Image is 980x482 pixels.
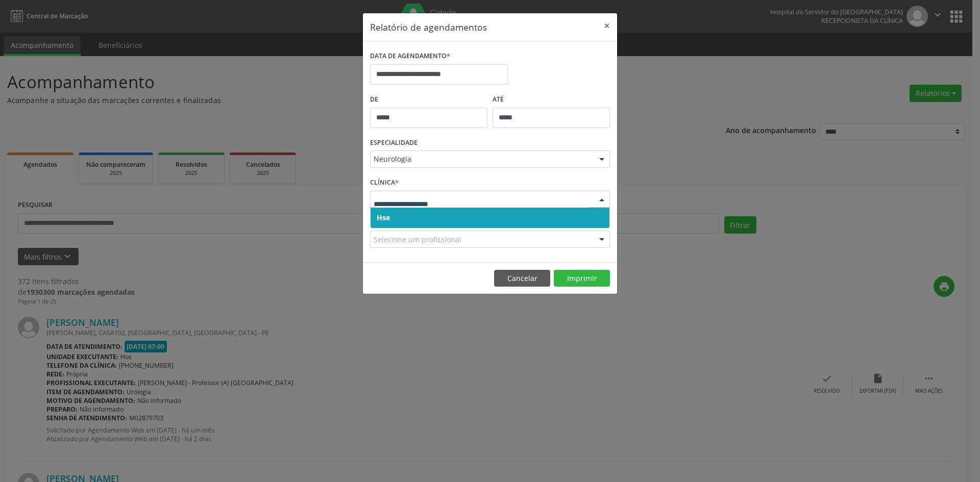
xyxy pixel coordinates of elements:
[370,20,487,34] h5: Relatório de agendamentos
[597,13,617,38] button: Close
[370,135,418,151] label: ESPECIALIDADE
[377,213,390,222] span: Hse
[554,270,610,287] button: Imprimir
[370,92,487,108] label: De
[374,154,589,164] span: Neurologia
[493,92,610,108] label: ATÉ
[370,48,450,64] label: DATA DE AGENDAMENTO
[374,234,461,245] span: Selecione um profissional
[494,270,550,287] button: Cancelar
[370,175,399,191] label: CLÍNICA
